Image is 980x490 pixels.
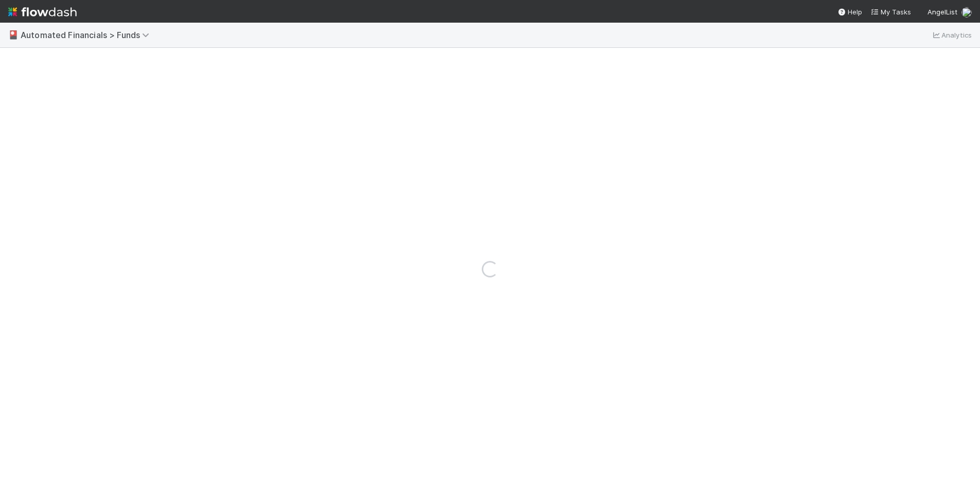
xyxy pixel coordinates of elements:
[21,30,154,40] span: Automated Financials > Funds
[961,7,972,17] img: avatar_5ff1a016-d0ce-496a-bfbe-ad3802c4d8a0.png
[870,8,911,16] span: My Tasks
[8,30,19,39] span: 🎴
[927,8,957,16] span: AngelList
[837,7,862,17] div: Help
[8,3,77,21] img: logo-inverted-e16ddd16eac7371096b0.svg
[931,29,972,41] a: Analytics
[870,7,911,17] a: My Tasks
